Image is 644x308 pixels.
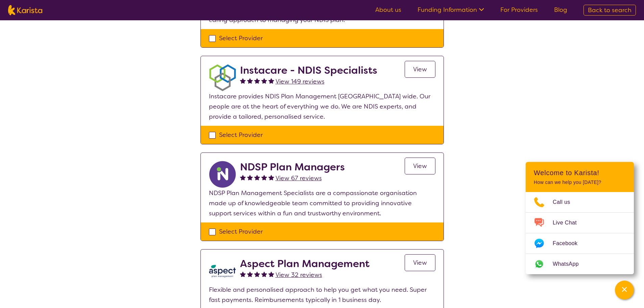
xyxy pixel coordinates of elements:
[240,78,246,84] img: fullstar
[247,78,253,84] img: fullstar
[261,174,267,180] img: fullstar
[209,285,435,305] p: Flexible and personalised approach to help you get what you need. Super fast payments. Reimbursem...
[588,6,631,14] span: Back to search
[254,174,260,180] img: fullstar
[534,180,626,185] p: How can we help you [DATE]?
[261,78,267,84] img: fullstar
[276,270,322,280] a: View 32 reviews
[254,271,260,277] img: fullstar
[240,271,246,277] img: fullstar
[526,162,634,274] div: Channel Menu
[276,173,322,183] a: View 67 reviews
[209,161,236,188] img: ryxpuxvt8mh1enfatjpo.png
[405,254,435,271] a: View
[615,281,634,300] button: Channel Menu
[268,78,274,84] img: fullstar
[240,161,345,173] h2: NDSP Plan Managers
[268,271,274,277] img: fullstar
[553,259,587,269] span: WhatsApp
[534,169,626,177] h2: Welcome to Karista!
[418,6,484,14] a: Funding Information
[526,254,634,274] a: Web link opens in a new tab.
[405,158,435,174] a: View
[276,77,325,86] span: View 149 reviews
[209,258,236,285] img: lkb8hqptqmnl8bp1urdw.png
[276,271,322,279] span: View 32 reviews
[240,64,377,76] h2: Instacare - NDIS Specialists
[375,6,401,14] a: About us
[276,76,325,87] a: View 149 reviews
[413,259,427,267] span: View
[553,218,585,228] span: Live Chat
[413,65,427,73] span: View
[261,271,267,277] img: fullstar
[276,174,322,182] span: View 67 reviews
[209,188,435,218] p: NDSP Plan Management Specialists are a compassionate organisation made up of knowledgeable team c...
[240,258,369,270] h2: Aspect Plan Management
[553,238,586,248] span: Facebook
[553,197,578,207] span: Call us
[405,61,435,78] a: View
[8,5,42,15] img: Karista logo
[526,192,634,274] ul: Choose channel
[247,174,253,180] img: fullstar
[247,271,253,277] img: fullstar
[240,174,246,180] img: fullstar
[268,174,274,180] img: fullstar
[554,6,567,14] a: Blog
[413,162,427,170] span: View
[254,78,260,84] img: fullstar
[209,64,236,91] img: obkhna0zu27zdd4ubuus.png
[583,5,636,16] a: Back to search
[209,91,435,122] p: Instacare provides NDIS Plan Management [GEOGRAPHIC_DATA] wide. Our people are at the heart of ev...
[500,6,538,14] a: For Providers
